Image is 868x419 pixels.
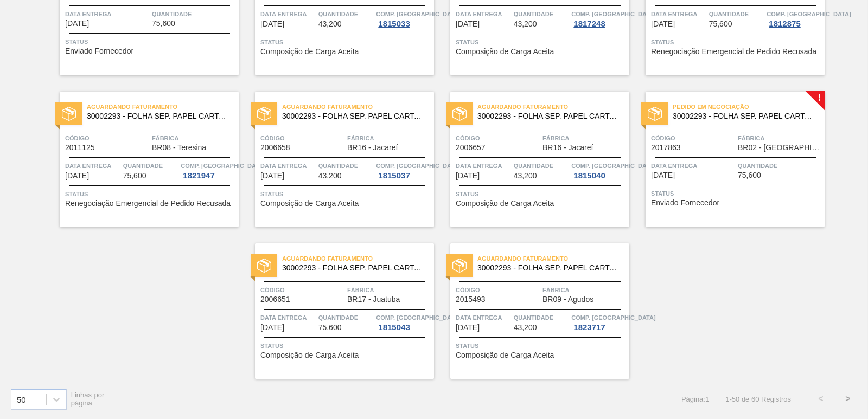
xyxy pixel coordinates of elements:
span: Código [260,133,344,144]
span: Código [456,133,540,144]
span: BR08 - Teresina [152,144,206,152]
span: Fábrica [152,133,236,144]
span: 75,600 [709,20,732,28]
span: 75,600 [738,171,761,179]
span: 2006651 [260,295,290,304]
span: 02/10/2025 [651,20,675,28]
a: Comp. [GEOGRAPHIC_DATA]1815040 [571,160,627,180]
span: 29/09/2025 [65,20,89,28]
span: Comp. Carga [571,312,655,323]
span: 2006657 [456,144,486,152]
span: Enviado Fornecedor [65,47,133,55]
span: Comp. Carga [376,9,460,20]
span: Data entrega [260,160,316,171]
span: Comp. Carga [571,160,655,171]
span: 1 - 50 de 60 Registros [725,395,791,403]
span: Quantidade [318,160,374,171]
span: Aguardando Faturamento [477,101,629,112]
span: Código [65,133,149,144]
span: Data entrega [651,9,706,20]
span: Status [260,340,431,351]
span: 01/10/2025 [456,20,480,28]
a: !statusPedido em Negociação30002293 - FOLHA SEP. PAPEL CARTAO 1200x1000M 350gCódigo2017863Fábrica... [629,92,825,227]
span: Data entrega [456,160,511,171]
img: status [257,259,271,273]
a: Comp. [GEOGRAPHIC_DATA]1817248 [571,9,627,28]
a: Comp. [GEOGRAPHIC_DATA]1815037 [376,160,431,180]
div: 50 [17,395,26,404]
span: Status [651,37,822,48]
span: 08/10/2025 [651,171,675,179]
span: Status [456,189,627,199]
span: Código [260,285,344,295]
span: Renegociação Emergencial de Pedido Recusada [65,199,231,208]
button: < [807,385,834,412]
span: Quantidade [318,9,374,20]
span: 75,600 [318,324,342,332]
span: Comp. Carga [181,160,265,171]
span: BR09 - Agudos [542,295,593,304]
span: Comp. Carga [376,160,460,171]
span: Status [456,340,627,351]
span: Comp. Carga [571,9,655,20]
span: Aguardando Faturamento [87,101,239,112]
span: Aguardando Faturamento [282,101,434,112]
span: Quantidade [318,312,374,323]
span: 06/10/2025 [456,172,480,180]
span: Data entrega [65,9,149,20]
span: Fábrica [542,285,627,295]
span: Quantidade [514,160,569,171]
span: Quantidade [514,9,569,20]
div: 1821947 [181,171,216,180]
span: Quantidade [123,160,178,171]
span: Composição de Carga Aceita [260,48,359,56]
button: > [834,385,861,412]
span: 30002293 - FOLHA SEP. PAPEL CARTAO 1200x1000M 350g [282,112,425,120]
span: 30002293 - FOLHA SEP. PAPEL CARTAO 1200x1000M 350g [477,112,621,120]
div: 1815033 [376,20,412,28]
img: status [62,107,76,121]
div: 1823717 [571,323,607,332]
a: Comp. [GEOGRAPHIC_DATA]1823717 [571,312,627,332]
span: Pedido em Negociação [673,101,825,112]
span: Status [65,36,236,47]
div: 1812875 [767,20,802,28]
span: Comp. Carga [376,312,460,323]
span: Fábrica [738,133,822,144]
span: 75,600 [152,20,175,28]
span: Data entrega [456,312,511,323]
span: Status [260,189,431,199]
span: 03/10/2025 [65,172,89,180]
span: 43,200 [514,324,537,332]
span: Status [260,37,431,48]
span: Fábrica [542,133,627,144]
span: Quantidade [709,9,764,20]
div: 1817248 [571,20,607,28]
span: 43,200 [514,20,537,28]
span: Data entrega [65,160,120,171]
span: 01/10/2025 [260,20,284,28]
span: 2015493 [456,295,486,304]
span: Linhas por página [71,391,105,407]
span: Status [651,188,822,199]
span: 43,200 [318,172,342,180]
span: Data entrega [260,9,316,20]
span: 43,200 [318,20,342,28]
span: Aguardando Faturamento [477,253,629,264]
span: 10/10/2025 [456,324,480,332]
span: Código [651,133,735,144]
a: statusAguardando Faturamento30002293 - FOLHA SEP. PAPEL CARTAO 1200x1000M 350gCódigo2006657Fábric... [434,92,629,227]
img: status [452,259,467,273]
span: BR17 - Juatuba [347,295,400,304]
span: 10/10/2025 [260,324,284,332]
span: Aguardando Faturamento [282,253,434,264]
span: BR02 - Sergipe [738,144,822,152]
span: Código [456,285,540,295]
a: statusAguardando Faturamento30002293 - FOLHA SEP. PAPEL CARTAO 1200x1000M 350gCódigo2011125Fábric... [43,92,239,227]
span: Renegociação Emergencial de Pedido Recusada [651,48,816,56]
span: Composição de Carga Aceita [260,199,359,208]
span: Fábrica [347,133,431,144]
span: Status [456,37,627,48]
span: Composição de Carga Aceita [260,351,359,359]
span: Quantidade [738,160,822,171]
